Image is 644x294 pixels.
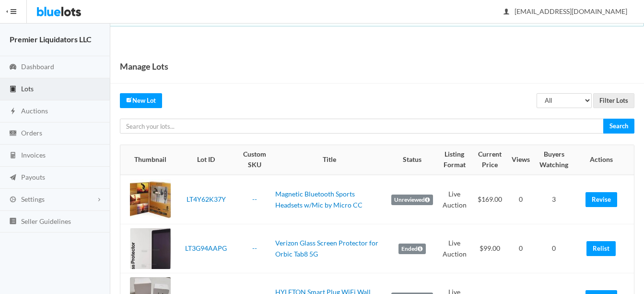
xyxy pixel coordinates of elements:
[187,195,226,203] a: LT4Y62K37Y
[120,59,168,73] h1: Manage Lots
[21,217,71,225] span: Seller Guidelines
[472,224,508,273] td: $99.00
[8,107,18,116] ion-icon: flash
[398,244,426,254] label: Ended
[8,196,18,205] ion-icon: cog
[508,145,534,175] th: Views
[437,175,472,224] td: Live Auction
[252,195,257,203] a: --
[120,145,175,175] th: Thumbnail
[472,145,508,175] th: Current Price
[120,119,604,134] input: Search your lots...
[21,151,46,159] span: Invoices
[502,8,511,17] ion-icon: person
[8,129,18,138] ion-icon: cash
[472,175,508,224] td: $169.00
[271,145,387,175] th: Title
[534,145,574,175] th: Buyers Watching
[21,173,45,181] span: Payouts
[10,35,92,44] strong: Premier Liquidators LLC
[391,195,433,205] label: Unreviewed
[21,85,34,93] span: Lots
[275,190,363,209] a: Magnetic Bluetooth Sports Headsets w/Mic by Micro CC
[120,93,162,108] a: createNew Lot
[574,145,634,175] th: Actions
[603,119,634,134] input: Search
[126,97,132,103] ion-icon: create
[8,63,18,72] ion-icon: speedometer
[21,107,48,115] span: Auctions
[8,173,18,183] ion-icon: paper plane
[585,192,617,207] a: Revise
[8,85,18,94] ion-icon: clipboard
[21,129,42,137] span: Orders
[252,244,257,252] a: --
[593,93,634,108] input: Filter Lots
[238,145,271,175] th: Custom SKU
[534,224,574,273] td: 0
[508,175,534,224] td: 0
[175,145,238,175] th: Lot ID
[185,244,227,252] a: LT3G94AAPG
[275,239,378,258] a: Verizon Glass Screen Protector for Orbic Tab8 5G
[437,145,472,175] th: Listing Format
[21,62,54,71] span: Dashboard
[387,145,437,175] th: Status
[8,151,18,160] ion-icon: calculator
[508,224,534,273] td: 0
[504,7,627,15] span: [EMAIL_ADDRESS][DOMAIN_NAME]
[8,217,18,226] ion-icon: list box
[586,241,616,256] a: Relist
[534,175,574,224] td: 3
[21,195,45,203] span: Settings
[437,224,472,273] td: Live Auction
